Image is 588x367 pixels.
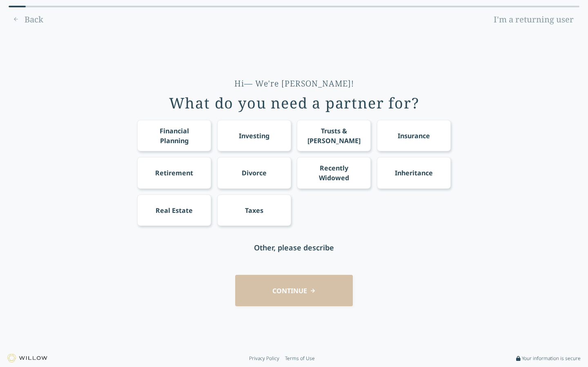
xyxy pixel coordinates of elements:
[285,355,315,362] a: Terms of Use
[249,355,279,362] a: Privacy Policy
[305,163,363,183] div: Recently Widowed
[398,131,430,141] div: Insurance
[488,13,579,26] a: I'm a returning user
[245,206,263,215] div: Taxes
[156,206,193,215] div: Real Estate
[254,242,334,253] div: Other, please describe
[145,126,204,146] div: Financial Planning
[234,78,354,89] div: Hi— We're [PERSON_NAME]!
[242,168,267,178] div: Divorce
[155,168,193,178] div: Retirement
[7,354,47,363] img: Willow logo
[305,126,363,146] div: Trusts & [PERSON_NAME]
[169,95,419,111] div: What do you need a partner for?
[395,168,433,178] div: Inheritance
[522,355,581,362] span: Your information is secure
[239,131,269,141] div: Investing
[9,6,26,7] div: 0% complete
